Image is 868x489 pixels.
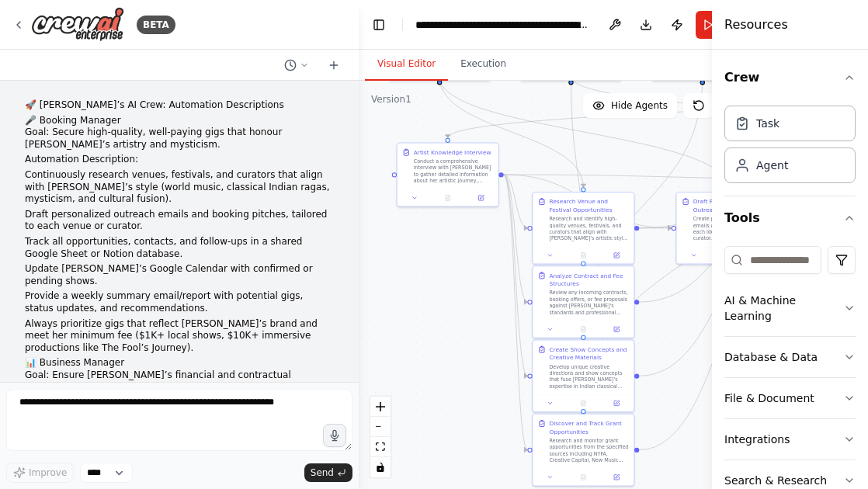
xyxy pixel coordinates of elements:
div: Research Venue and Festival Opportunities [549,197,629,213]
button: Send [304,463,352,482]
p: Always prioritize gigs that reflect [PERSON_NAME]’s brand and meet her minimum fee ($1K+ local sh... [25,318,334,355]
button: Switch to previous chat [278,56,315,75]
img: Logo [31,7,124,42]
div: Analyze Contract and Fee StructuresReview any incoming contracts, booking offers, or fee proposal... [532,265,634,338]
div: Discover and Track Grant OpportunitiesResearch and monitor grant opportunities from the specified... [532,414,634,487]
button: Open in side panel [602,398,630,408]
button: No output available [566,472,601,482]
div: Create personalized outreach emails and booking pitches for each identified venue or curator. Tai... [693,216,773,242]
p: Track all opportunities, contacts, and follow-ups in a shared Google Sheet or Notion database. [25,236,334,260]
div: Draft Personalized Booking OutreachCreate personalized outreach emails and booking pitches for ea... [675,192,778,265]
button: Crew [724,56,856,99]
button: Open in side panel [602,472,630,482]
g: Edge from a684d29f-eff8-4f70-b315-b60017af490c to f9a2dcb5-0e75-437c-836c-65f2078dea0a [567,77,587,262]
div: Research and monitor grant opportunities from the specified sources including NYFA, Creative Capi... [549,437,629,463]
div: Create Show Concepts and Creative MaterialsDevelop unique creative directions and show concepts t... [532,340,634,413]
div: Review any incoming contracts, booking offers, or fee proposals against [PERSON_NAME]'s standards... [549,290,629,316]
p: 🚀 [PERSON_NAME]’s AI Crew: Automation Descriptions [25,99,334,112]
span: Hide Agents [611,99,668,112]
button: Tools [724,196,856,240]
p: Goal: Ensure [PERSON_NAME]’s financial and contractual stability, protecting her value as an artist. [25,369,334,394]
button: Visual Editor [365,48,448,81]
g: Edge from 8b56d36f-64cc-41ec-8fd9-930e3a2db5fe to 3c2cb75a-f833-4c8b-b1fc-f2aede8c03b8 [504,171,819,183]
button: File & Document [724,378,856,418]
button: Hide Agents [583,93,677,118]
div: React Flow controls [370,397,391,477]
button: No output available [566,251,601,261]
button: Integrations [724,419,856,460]
div: Analyze Contract and Fee Structures [549,272,629,288]
span: Improve [29,466,67,479]
li: 🎤 Booking Manager [25,115,334,127]
button: No output available [566,398,601,408]
div: Task [756,116,779,131]
g: Edge from 55171cee-e7e5-4947-a38c-df495d0258c5 to 25a35364-85d4-4ade-9f47-7ef8f70a994f [436,77,588,188]
g: Edge from 25a35364-85d4-4ade-9f47-7ef8f70a994f to 1c7d6ab5-8a34-48de-b8d9-b6e704290c5f [639,224,671,232]
p: Update [PERSON_NAME]’s Google Calendar with confirmed or pending shows. [25,263,334,287]
button: Execution [448,48,519,81]
div: BETA [137,16,175,34]
button: Click to speak your automation idea [323,424,346,447]
button: AI & Machine Learning [724,280,856,336]
button: fit view [370,437,391,457]
button: toggle interactivity [370,457,391,477]
div: Research and identify high-quality venues, festivals, and curators that align with [PERSON_NAME]'... [549,216,629,242]
button: Database & Data [724,337,856,377]
div: Develop unique creative directions and show concepts that fuse [PERSON_NAME]'s expertise in India... [549,363,629,390]
div: Create Show Concepts and Creative Materials [549,345,629,362]
div: Discover and Track Grant Opportunities [549,419,629,435]
div: Research Venue and Festival OpportunitiesResearch and identify high-quality venues, festivals, an... [532,192,634,265]
p: Goal: Secure high-quality, well-paying gigs that honour [PERSON_NAME]’s artistry and mysticism. [25,127,334,151]
button: Open in side panel [602,251,630,261]
p: Continuously research venues, festivals, and curators that align with [PERSON_NAME]’s style (worl... [25,169,334,206]
div: Agent [756,158,788,173]
div: Conduct a comprehensive interview with [PERSON_NAME] to gather detailed information about her art... [414,158,494,185]
button: Start a new chat [321,56,346,75]
p: Provide a weekly summary email/report with potential gigs, status updates, and recommendations. [25,290,334,314]
button: zoom out [370,417,391,437]
g: Edge from 55171cee-e7e5-4947-a38c-df495d0258c5 to 1c7d6ab5-8a34-48de-b8d9-b6e704290c5f [436,77,731,188]
nav: breadcrumb [415,17,590,33]
button: Hide left sidebar [368,14,390,36]
p: Automation Description: [25,154,334,166]
button: zoom in [370,397,391,417]
g: Edge from 8b56d36f-64cc-41ec-8fd9-930e3a2db5fe to 1d9e3bd1-e306-489b-889a-b845a60e77b3 [504,171,528,454]
button: Open in side panel [467,193,495,203]
div: Crew [724,99,856,196]
g: Edge from 15924fe2-d5cc-4d75-b5dc-b636738e3b8a to fe700609-358a-46ff-9b85-ddb1c58bc624 [579,77,707,335]
h4: Resources [724,16,788,34]
span: Send [311,466,334,479]
div: Artist Knowledge Interview [414,148,491,157]
button: Improve [6,463,74,483]
button: No output available [566,324,601,335]
button: No output available [430,193,465,203]
button: Open in side panel [602,324,630,335]
div: Version 1 [371,93,411,106]
div: Draft Personalized Booking Outreach [693,197,773,213]
li: 📊 Business Manager [25,357,334,369]
div: Artist Knowledge InterviewConduct a comprehensive interview with [PERSON_NAME] to gather detailed... [397,142,499,206]
p: Draft personalized outreach emails and booking pitches, tailored to each venue or curator. [25,209,334,233]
